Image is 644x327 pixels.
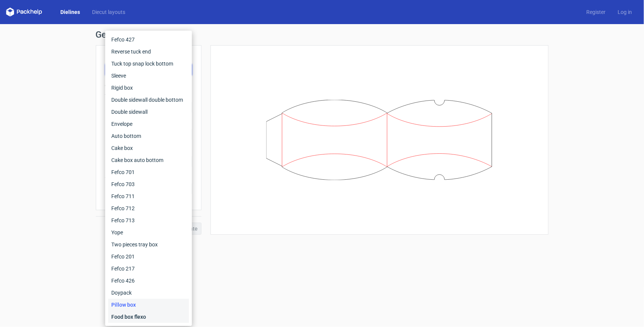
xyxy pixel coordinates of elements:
div: Auto bottom [108,130,189,142]
div: Fefco 217 [108,263,189,275]
div: Fefco 701 [108,166,189,178]
div: Fefco 711 [108,190,189,202]
div: Fefco 426 [108,275,189,287]
div: Reverse tuck end [108,46,189,58]
div: Fefco 427 [108,34,189,46]
a: Dielines [54,8,86,16]
div: Fefco 201 [108,251,189,263]
div: Rigid box [108,82,189,94]
div: Double sidewall double bottom [108,94,189,106]
div: Double sidewall [108,106,189,118]
h1: Generate new dieline [96,30,549,39]
div: Sleeve [108,70,189,82]
a: Log in [612,8,638,16]
div: Fefco 703 [108,178,189,190]
div: Doypack [108,287,189,299]
div: Cake box [108,142,189,154]
div: Cake box auto bottom [108,154,189,166]
a: Diecut layouts [86,8,131,16]
div: Tuck top snap lock bottom [108,58,189,70]
div: Yope [108,226,189,238]
a: Register [580,8,612,16]
div: Two pieces tray box [108,238,189,251]
div: Food box flexo [108,311,189,323]
div: Fefco 712 [108,202,189,214]
div: Pillow box [108,299,189,311]
div: Envelope [108,118,189,130]
div: Fefco 713 [108,214,189,226]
